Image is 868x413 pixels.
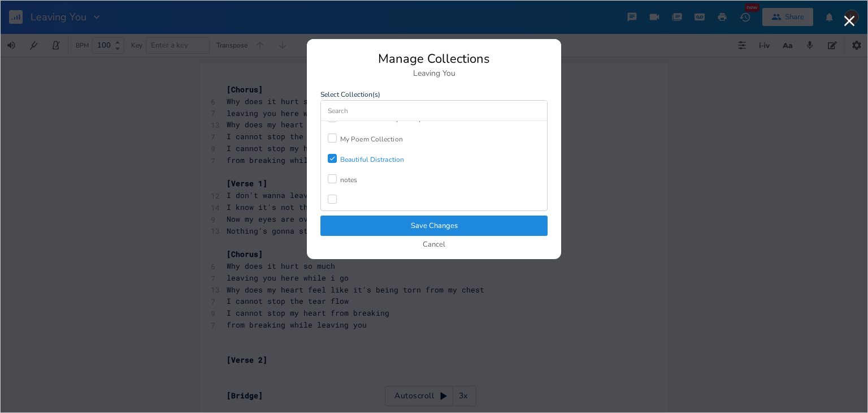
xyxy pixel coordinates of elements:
[321,101,547,121] input: Search
[340,177,358,183] div: notes
[320,216,548,236] button: Save Changes
[320,70,548,78] div: Leaving You
[340,115,422,122] div: Home life & Family Reality
[340,136,403,143] div: My Poem Collection
[320,53,548,65] div: Manage Collections
[340,156,404,163] div: Beautiful Distraction
[320,91,548,98] label: Select Collection(s)
[423,240,445,250] button: Cancel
